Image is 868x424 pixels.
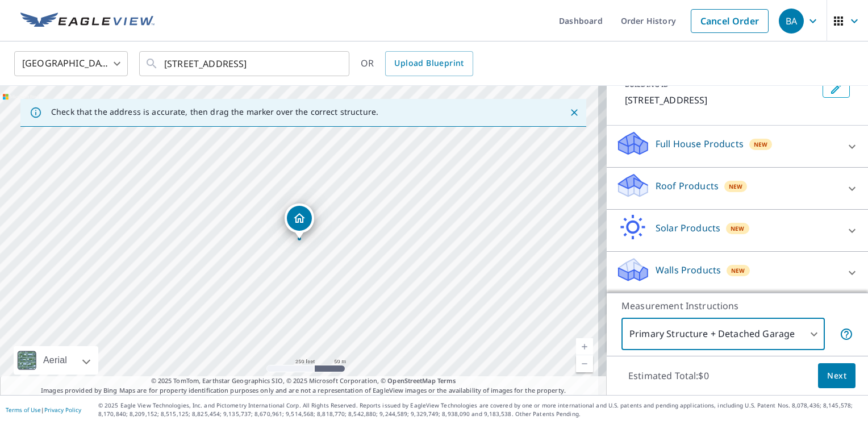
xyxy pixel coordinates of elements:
span: Your report will include the primary structure and a detached garage if one exists. [840,327,853,341]
div: Walls ProductsNew [616,256,859,289]
a: Terms [437,376,456,385]
a: Current Level 17, Zoom In [576,338,593,355]
div: OR [361,51,473,76]
p: Full House Products [656,137,744,151]
p: Solar Products [656,221,720,235]
div: Full House ProductsNew [616,130,859,163]
div: Dropped pin, building 1, Residential property, 3375 Algus Ln Cincinnati, OH 45248 [285,203,314,239]
p: Roof Products [656,179,719,193]
img: EV Logo [20,13,155,30]
div: BA [779,9,804,34]
span: New [731,224,745,233]
div: Primary Structure + Detached Garage [621,318,825,350]
a: OpenStreetMap [387,376,435,385]
input: Search by address or latitude-longitude [164,48,326,80]
p: | [6,406,81,413]
span: New [731,266,745,275]
p: Estimated Total: $0 [619,363,718,388]
a: Upload Blueprint [385,51,473,76]
button: Next [818,363,856,389]
div: Aerial [40,346,70,375]
span: © 2025 TomTom, Earthstar Geographics SIO, © 2025 Microsoft Corporation, © [151,376,456,386]
span: New [729,182,743,191]
p: Measurement Instructions [621,299,853,313]
button: Close [567,105,582,120]
p: Check that the address is accurate, then drag the marker over the correct structure. [51,107,378,117]
p: Walls Products [656,263,721,277]
a: Terms of Use [6,406,41,414]
button: Edit building 1 [823,80,850,98]
div: [GEOGRAPHIC_DATA] [14,48,128,80]
p: © 2025 Eagle View Technologies, Inc. and Pictometry International Corp. All Rights Reserved. Repo... [98,401,862,418]
a: Current Level 17, Zoom Out [576,355,593,372]
div: Solar ProductsNew [616,214,859,247]
a: Cancel Order [691,9,769,33]
div: Roof ProductsNew [616,172,859,205]
a: Privacy Policy [44,406,81,414]
div: Aerial [14,346,98,375]
span: New [754,140,768,149]
span: Next [827,369,846,383]
span: Upload Blueprint [394,56,464,70]
p: [STREET_ADDRESS] [625,93,818,107]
